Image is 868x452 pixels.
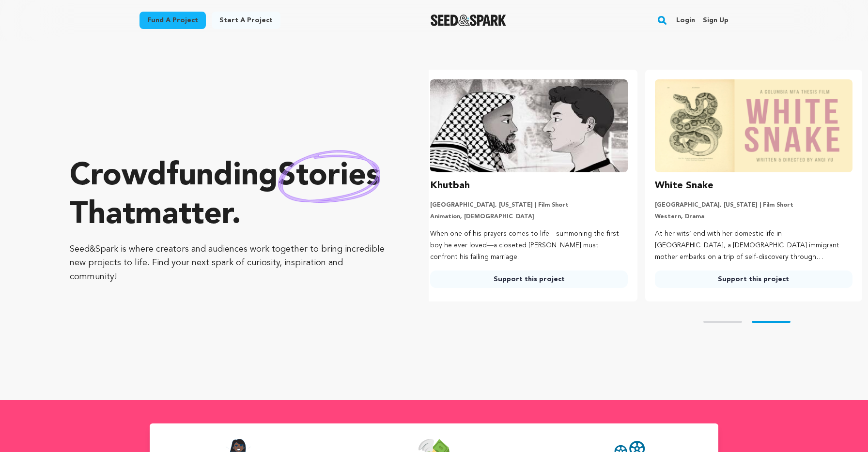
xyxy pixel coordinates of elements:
[70,157,390,235] p: Crowdfunding that .
[655,228,852,263] p: At her wits’ end with her domestic life in [GEOGRAPHIC_DATA], a [DEMOGRAPHIC_DATA] immigrant moth...
[676,13,695,28] a: Login
[655,213,852,221] p: Western, Drama
[278,150,380,203] img: hand sketched image
[139,12,206,29] a: Fund a project
[655,79,852,172] img: White Snake image
[655,201,852,209] p: [GEOGRAPHIC_DATA], [US_STATE] | Film Short
[430,271,628,288] a: Support this project
[430,178,470,194] h3: Khutbah
[70,242,390,284] p: Seed&Spark is where creators and audiences work together to bring incredible new projects to life...
[212,12,280,29] a: Start a project
[135,200,232,231] span: matter
[430,228,628,263] p: When one of his prayers comes to life—summoning the first boy he ever loved—a closeted [PERSON_NA...
[703,13,728,28] a: Sign up
[431,15,507,26] a: Seed&Spark Homepage
[430,201,628,209] p: [GEOGRAPHIC_DATA], [US_STATE] | Film Short
[655,271,852,288] a: Support this project
[431,15,507,26] img: Seed&Spark Logo Dark Mode
[430,213,628,221] p: Animation, [DEMOGRAPHIC_DATA]
[430,79,628,172] img: Khutbah image
[655,178,713,194] h3: White Snake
